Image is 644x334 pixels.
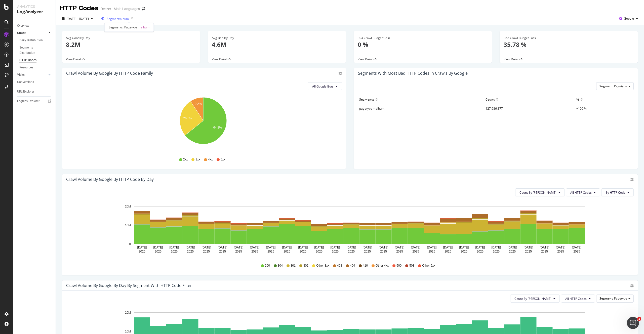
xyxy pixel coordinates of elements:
text: [DATE] [234,246,244,249]
text: [DATE] [153,246,163,249]
div: gear [338,72,342,75]
text: 2025 [284,250,290,253]
span: +100 % [576,106,587,111]
span: View Details [66,57,83,61]
span: 404 [350,264,355,268]
text: [DATE] [524,246,533,249]
text: [DATE] [314,246,324,249]
span: Other 3xx [316,264,329,268]
text: 2025 [573,250,580,253]
text: 2025 [139,250,145,253]
span: Other 5xx [422,264,435,268]
div: HTTP Codes [19,58,36,63]
text: 2025 [251,250,258,253]
span: Pagetype [614,296,627,301]
text: [DATE] [250,246,260,249]
p: 0 % [358,40,488,49]
p: 35.78 % [504,40,634,49]
span: 304 [278,264,283,268]
div: Count [486,95,495,103]
span: 4xx [208,157,213,162]
div: Crawl Volume by google by HTTP Code by Day [66,177,154,182]
div: Logfiles Explorer [17,99,39,104]
iframe: Intercom live chat [627,317,639,329]
text: 2025 [267,250,274,253]
text: [DATE] [347,246,356,249]
div: Bad Crawl Budget Loss [504,36,634,40]
div: Deezer - Main Languages [101,6,140,11]
div: URL Explorer [17,89,34,94]
button: Count By [PERSON_NAME] [515,188,565,196]
text: [DATE] [508,246,517,249]
text: 2025 [428,250,435,253]
span: View Details [358,57,375,61]
span: pagetype = album [359,106,384,111]
div: Segments Distribution [19,45,47,56]
a: Visits [17,72,47,77]
text: 2025 [412,250,419,253]
text: 26.6% [183,117,192,120]
a: Overview [17,23,52,28]
text: [DATE] [443,246,453,249]
div: % [576,95,579,103]
text: 64.2% [213,126,222,130]
text: [DATE] [395,246,405,249]
div: HTTP Codes [60,4,99,13]
span: All HTTP Codes [565,297,587,301]
span: 2xx [183,157,188,162]
text: 2025 [445,250,451,253]
text: [DATE] [540,246,549,249]
div: Segments with most bad HTTP codes in Crawls by google [358,71,468,76]
div: Conversions [17,79,34,85]
div: gear [630,284,634,287]
button: All HTTP Codes [561,295,595,303]
text: 2025 [461,250,467,253]
span: 5xx [221,157,225,162]
a: Crawls [17,30,47,36]
button: Google [617,15,640,23]
text: 2025 [477,250,484,253]
span: View Details [504,57,521,61]
text: [DATE] [137,246,147,249]
div: gear [630,178,634,181]
text: 2025 [396,250,403,253]
a: Resources [19,65,52,70]
div: Avg Bad By Day [212,36,342,40]
text: [DATE] [492,246,501,249]
span: By HTTP Code [606,190,625,195]
a: URL Explorer [17,89,52,94]
text: 2025 [364,250,371,253]
text: 2025 [541,250,548,253]
text: [DATE] [411,246,421,249]
div: Resources [19,65,33,70]
text: 2025 [557,250,564,253]
span: 503 [409,264,414,268]
text: [DATE] [282,246,292,249]
text: 2025 [348,250,355,253]
button: By HTTP Code [601,188,634,196]
span: Segments: Pagetype [109,25,137,29]
div: Analytics [17,4,52,9]
div: A chart. [66,94,340,153]
div: Overview [17,23,29,28]
button: Count By [PERSON_NAME] [510,295,560,303]
text: [DATE] [572,246,582,249]
text: [DATE] [202,246,211,249]
div: Daily Distribution [19,38,43,43]
div: LogAnalyzer [17,9,52,15]
text: 2025 [332,250,339,253]
div: 304 Crawl Budget Gain [358,36,488,40]
div: Crawl Volume by google by HTTP Code Family [66,71,153,76]
text: 2025 [235,250,242,253]
text: [DATE] [459,246,469,249]
text: [DATE] [186,246,195,249]
span: 410 [363,264,368,268]
text: 2025 [509,250,516,253]
a: Logfiles Explorer [17,99,52,104]
svg: A chart. [66,200,630,259]
text: [DATE] [266,246,276,249]
text: [DATE] [427,246,437,249]
text: 2025 [380,250,387,253]
text: [DATE] [331,246,340,249]
button: All Google Bots [308,82,342,90]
